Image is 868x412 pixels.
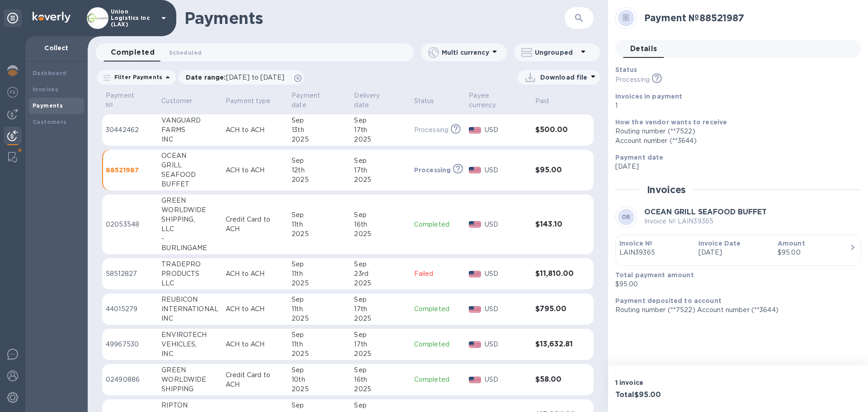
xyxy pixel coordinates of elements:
div: WORLDWIDE [161,205,218,215]
div: 17th [354,166,406,175]
div: Sep [354,116,406,125]
p: Processing [414,166,451,175]
div: Sep [292,401,347,410]
img: USD [469,221,481,227]
b: OB [622,213,631,220]
span: Status [414,96,446,106]
p: USD [485,340,528,349]
div: GREEN [161,365,218,375]
div: Sep [292,156,347,166]
h3: $58.00 [535,375,576,384]
p: 1 invoice [615,378,735,387]
p: ACH to ACH [226,125,284,135]
p: 49967530 [106,340,154,349]
p: USD [485,375,528,384]
div: Account number (**3644) [615,136,854,146]
h3: Total $95.00 [615,391,735,399]
p: Collect [33,43,80,52]
div: ENVIROTECH [161,330,218,340]
p: [DATE] [698,248,770,257]
div: Sep [292,295,347,304]
span: Payment date [292,91,347,110]
h3: $13,632.81 [535,340,576,349]
p: Completed [414,304,462,314]
img: USD [469,377,481,383]
div: 10th [292,375,347,384]
div: 11th [292,340,347,349]
p: Ungrouped [535,48,578,57]
p: ACH to ACH [226,340,284,349]
div: 2025 [354,279,406,288]
div: LLC [161,279,218,288]
h2: Invoices [647,184,686,195]
div: 23rd [354,269,406,279]
span: Paid [535,96,561,106]
b: Invoice № [619,240,652,247]
div: Sep [292,260,347,269]
p: USD [485,220,528,229]
p: Failed [414,269,462,279]
p: Multi currency [442,48,489,57]
div: Sep [354,260,406,269]
p: Payment № [106,91,142,110]
span: Payee currency [469,91,528,110]
div: 16th [354,375,406,384]
p: $95.00 [615,279,854,289]
img: USD [469,127,481,133]
p: Processing [615,75,650,85]
div: TRADEPRO [161,260,218,269]
p: 1 [615,101,854,110]
p: 02053548 [106,220,154,229]
p: Credit Card to ACH [226,370,284,389]
h3: $500.00 [535,126,576,134]
div: Unpin categories [4,9,22,27]
div: 2025 [292,135,347,144]
div: 2025 [354,349,406,359]
div: Sep [292,365,347,375]
p: Processing [414,125,448,135]
span: Customer [161,96,204,106]
div: 2025 [354,175,406,185]
p: LAIN39365 [619,248,691,257]
b: Payment deposited to account [615,297,722,304]
b: OCEAN GRILL SEAFOOD BUFFET [644,208,767,216]
p: USD [485,304,528,314]
span: Delivery date [354,91,406,110]
p: Status [414,96,434,106]
p: ACH to ACH [226,166,284,175]
div: Sep [292,210,347,220]
img: USD [469,306,481,313]
p: USD [485,125,528,135]
b: Total payment amount [615,271,694,279]
p: Payment type [226,96,271,106]
p: 30442462 [106,125,154,135]
div: 2025 [292,314,347,323]
img: USD [469,341,481,348]
div: INC [161,349,218,359]
p: Credit Card to ACH [226,215,284,234]
div: OCEAN [161,151,218,161]
div: INTERNATIONAL [161,304,218,314]
div: 2025 [292,349,347,359]
div: LLC [161,224,218,234]
div: 11th [292,220,347,229]
b: Status [615,66,637,73]
p: Download file [540,73,588,82]
p: Invoice № LAIN39365 [644,217,767,226]
p: Filter Payments [111,73,162,81]
b: Dashboard [33,70,67,76]
button: Invoice №LAIN39365Invoice Date[DATE]Amount$95.00 [615,235,861,266]
p: 02490886 [106,375,154,384]
div: BUFFET [161,180,218,189]
div: - [161,234,218,243]
div: 2025 [292,175,347,185]
p: Payee currency [469,91,516,110]
div: PRODUCTS [161,269,218,279]
p: Completed [414,375,462,384]
b: Invoices in payment [615,93,683,100]
p: Completed [414,220,462,229]
p: [DATE] [615,162,854,171]
p: Paid [535,96,549,106]
div: BURLINGAME [161,243,218,253]
div: 17th [354,340,406,349]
